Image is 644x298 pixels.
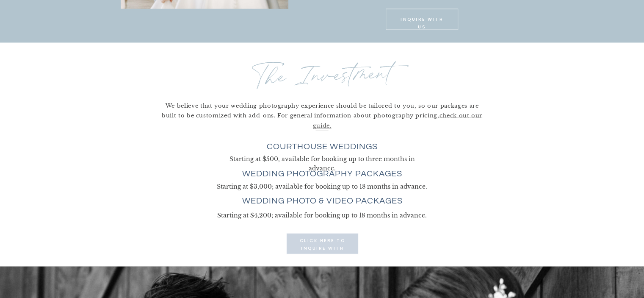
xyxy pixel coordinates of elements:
p: Starting at $3,000; available for booking up to 18 months in advance. [200,182,445,190]
p: Starting at $500, available for booking up to three months in advance. [216,154,428,164]
h3: wedding photo & video packages [234,196,411,207]
h3: wedding photography packages [234,169,411,180]
h3: courthouse weddings [232,142,413,153]
p: Starting at $4,200; available for booking up to 18 months in advance. [200,211,445,219]
p: The Investment [235,59,409,98]
a: click here to INQUIRE with us [296,237,349,251]
a: INQUIRE with us [396,16,448,23]
a: check out our guide. [313,112,482,129]
p: We believe that your wedding photography experience should be tailored to you, so our packages ar... [159,101,486,120]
